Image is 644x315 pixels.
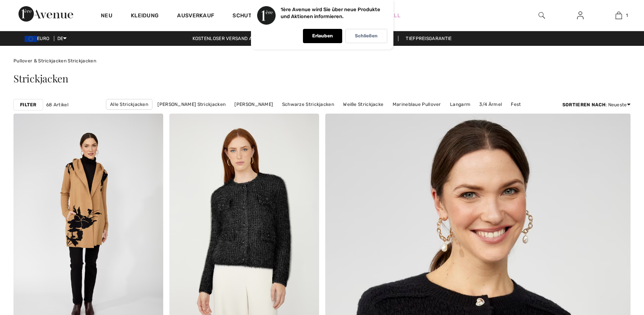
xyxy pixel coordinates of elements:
span: 1 [626,12,628,19]
a: 1 [600,11,637,20]
span: 68 Artikel [46,101,69,108]
a: Marineblaue Pullover [389,99,445,109]
img: Meine Tasche [616,11,622,20]
span: Strickjacken [13,72,68,85]
a: Schwarze Strickjacken [278,99,338,109]
a: Kleidung [131,12,159,20]
strong: Filter [20,101,37,108]
a: Neu [101,12,112,20]
font: DE [57,36,64,41]
a: Sign In [571,11,590,20]
a: Weiße Strickjacke [339,99,387,109]
a: Fest [507,99,525,109]
strong: Sortieren nach [562,102,606,107]
a: Ausverkauf [177,12,214,20]
img: Avenida 1ère [18,6,73,22]
img: Meine Infos [577,11,584,20]
a: 3/4 Ärmel [475,99,506,109]
img: Euro [25,36,37,42]
span: EURO [25,36,52,41]
p: 1ère Avenue wird Sie über neue Produkte und Aktionen informieren. [281,7,380,19]
a: Alle Strickjacken [106,99,152,110]
a: [PERSON_NAME] Strickjacken [154,99,229,109]
a: Pullover & Strickjacken [13,58,67,64]
iframe: Opens a widget where you can chat to one of our agents [582,257,636,276]
p: Erlauben [312,33,333,39]
p: Schließen [355,33,378,39]
a: Tiefpreisgarantie [400,36,458,41]
a: [PERSON_NAME] [231,99,277,109]
a: Schutzmarken [233,12,278,20]
font: : Neueste [562,102,627,107]
a: Kostenloser Versand ab einem Bestellwert von 130 € [186,36,336,41]
img: Durchsuchen Sie die Website [539,11,545,20]
a: Strickjacken [68,58,96,64]
a: Langarm [446,99,474,109]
